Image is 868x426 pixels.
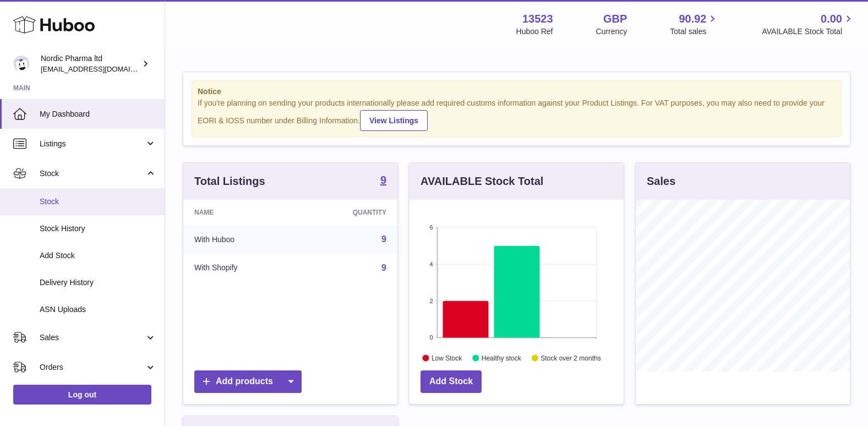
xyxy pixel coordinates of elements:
span: Delivery History [40,277,156,288]
div: Nordic Pharma ltd [41,53,140,74]
h3: AVAILABLE Stock Total [421,174,543,189]
span: Sales [40,332,145,343]
a: 90.92 Total sales [670,12,719,37]
span: Orders [40,362,145,373]
a: Add products [194,370,302,393]
span: Listings [40,139,145,149]
text: 0 [429,334,433,341]
div: If you're planning on sending your products internationally please add required customs informati... [198,98,836,131]
h3: Total Listings [194,174,265,189]
a: Add Stock [421,370,482,393]
span: 0.00 [821,12,842,26]
strong: 13523 [522,12,553,26]
a: 9 [381,234,386,244]
a: 9 [380,174,386,188]
a: 0.00 AVAILABLE Stock Total [762,12,855,37]
a: Log out [13,385,151,405]
th: Name [183,200,299,225]
text: 6 [429,224,433,231]
text: Low Stock [432,354,462,362]
strong: GBP [603,12,627,26]
a: View Listings [360,110,428,131]
span: AVAILABLE Stock Total [762,26,855,37]
h3: Sales [647,174,675,189]
a: 9 [381,263,386,272]
span: Stock [40,168,145,179]
span: 90.92 [679,12,706,26]
text: Stock over 2 months [541,354,600,362]
th: Quantity [299,200,397,225]
span: ASN Uploads [40,304,156,315]
td: With Shopify [183,254,299,282]
td: With Huboo [183,225,299,254]
text: 4 [429,261,433,267]
span: Stock [40,196,156,207]
strong: 9 [380,174,386,185]
span: Add Stock [40,250,156,261]
span: Total sales [670,26,719,37]
text: 2 [429,297,433,304]
text: Healthy stock [482,354,522,362]
strong: Notice [198,86,836,97]
span: [EMAIL_ADDRESS][DOMAIN_NAME] [41,64,162,73]
div: Huboo Ref [516,26,553,37]
span: My Dashboard [40,109,156,119]
img: chika.alabi@nordicpharma.com [13,56,30,72]
span: Stock History [40,223,156,234]
div: Currency [596,26,627,37]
